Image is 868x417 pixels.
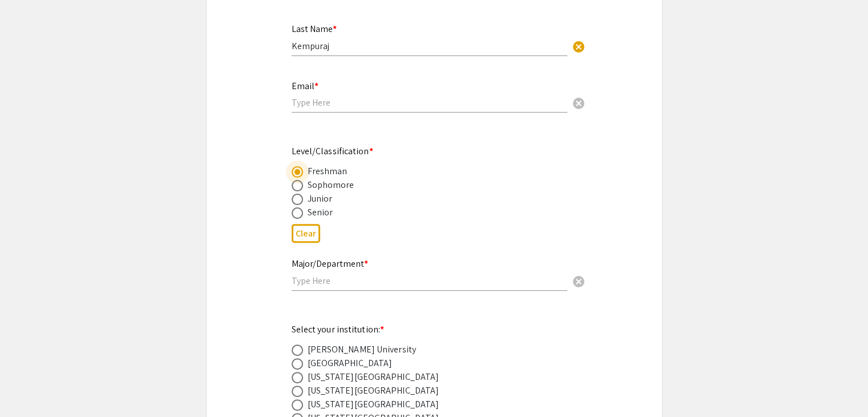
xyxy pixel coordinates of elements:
div: Freshman [308,165,348,178]
button: Clear [567,91,590,114]
mat-label: Last Name [292,23,337,35]
div: [GEOGRAPHIC_DATA] [308,356,393,370]
button: Clear [292,224,320,243]
mat-label: Email [292,80,318,92]
div: Sophomore [308,178,354,192]
button: Clear [567,34,590,57]
div: Senior [308,206,333,219]
mat-label: Select your institution: [292,323,385,335]
div: [US_STATE][GEOGRAPHIC_DATA] [308,384,439,398]
div: Junior [308,192,333,206]
span: cancel [572,275,586,288]
div: [US_STATE][GEOGRAPHIC_DATA] [308,398,439,411]
button: Clear [567,270,590,292]
span: cancel [572,97,586,110]
iframe: Chat [9,366,49,408]
input: Type Here [292,40,567,52]
mat-label: Level/Classification [292,145,373,157]
span: cancel [572,40,586,54]
div: [US_STATE][GEOGRAPHIC_DATA] [308,370,439,384]
input: Type Here [292,275,567,287]
input: Type Here [292,97,567,109]
div: [PERSON_NAME] University [308,343,416,356]
mat-label: Major/Department [292,258,368,270]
